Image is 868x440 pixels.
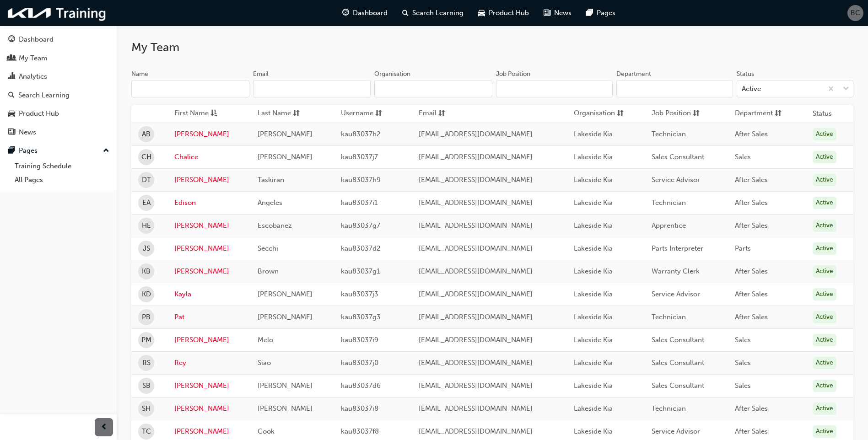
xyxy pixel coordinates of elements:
[419,130,533,138] span: [EMAIL_ADDRESS][DOMAIN_NAME]
[142,198,151,208] span: EA
[574,199,613,207] span: Lakeside Kia
[652,359,704,367] span: Sales Consultant
[652,404,686,413] span: Technician
[813,288,836,300] div: Active
[652,381,704,390] span: Sales Consultant
[597,8,615,18] span: Pages
[131,70,148,79] div: Name
[775,108,782,119] span: sorting-icon
[142,358,151,368] span: RS
[11,159,113,173] a: Training Schedule
[174,220,244,231] a: [PERSON_NAME]
[735,381,751,390] span: Sales
[813,151,836,163] div: Active
[341,267,380,275] span: kau83037g1
[8,147,15,155] span: pages-icon
[253,80,371,97] input: Email
[174,198,244,208] a: Edison
[843,83,849,95] span: down-icon
[142,220,151,231] span: HE
[652,313,686,321] span: Technician
[419,176,533,184] span: [EMAIL_ADDRESS][DOMAIN_NAME]
[419,336,533,344] span: [EMAIL_ADDRESS][DOMAIN_NAME]
[8,73,15,81] span: chart-icon
[813,197,836,209] div: Active
[813,108,832,119] th: Status
[4,142,113,159] button: Pages
[4,124,113,141] a: News
[19,127,36,138] div: News
[735,267,768,275] span: After Sales
[489,8,529,18] span: Product Hub
[353,8,388,18] span: Dashboard
[735,108,785,119] button: Departmentsorting-icon
[735,313,768,321] span: After Sales
[471,4,536,22] a: car-iconProduct Hub
[142,266,151,277] span: KB
[258,267,279,275] span: Brown
[419,153,533,161] span: [EMAIL_ADDRESS][DOMAIN_NAME]
[419,267,533,275] span: [EMAIL_ADDRESS][DOMAIN_NAME]
[258,130,313,138] span: [PERSON_NAME]
[402,7,409,19] span: search-icon
[574,404,613,413] span: Lakeside Kia
[4,29,113,142] button: DashboardMy TeamAnalyticsSearch LearningProduct HubNews
[142,426,151,437] span: TC
[174,108,225,119] button: First Nameasc-icon
[174,358,244,368] a: Rey
[142,312,151,322] span: PB
[258,199,282,207] span: Angeles
[652,336,704,344] span: Sales Consultant
[419,290,533,298] span: [EMAIL_ADDRESS][DOMAIN_NAME]
[8,54,15,63] span: people-icon
[341,153,378,161] span: kau83037j7
[341,130,381,138] span: kau83037h2
[374,70,410,79] div: Organisation
[174,289,244,300] a: Kayla
[574,313,613,321] span: Lakeside Kia
[143,243,150,254] span: JS
[574,290,613,298] span: Lakeside Kia
[8,110,15,118] span: car-icon
[5,4,110,22] img: kia-training
[574,130,613,138] span: Lakeside Kia
[496,70,530,79] div: Job Position
[174,129,244,140] a: [PERSON_NAME]
[174,266,244,277] a: [PERSON_NAME]
[419,199,533,207] span: [EMAIL_ADDRESS][DOMAIN_NAME]
[616,80,733,97] input: Department
[103,145,109,157] span: up-icon
[18,90,70,101] div: Search Learning
[735,427,768,435] span: After Sales
[375,108,382,119] span: sorting-icon
[374,80,492,97] input: Organisation
[341,244,381,252] span: kau83037d2
[174,335,244,345] a: [PERSON_NAME]
[258,244,278,252] span: Secchi
[554,8,571,18] span: News
[174,108,209,119] span: First Name
[335,4,395,22] a: guage-iconDashboard
[419,359,533,367] span: [EMAIL_ADDRESS][DOMAIN_NAME]
[574,359,613,367] span: Lakeside Kia
[341,176,381,184] span: kau83037h9
[735,359,751,367] span: Sales
[341,221,380,230] span: kau83037g7
[496,80,613,97] input: Job Position
[258,404,313,413] span: [PERSON_NAME]
[693,108,700,119] span: sorting-icon
[341,359,378,367] span: kau83037j0
[652,108,691,119] span: Job Position
[813,425,836,438] div: Active
[616,70,651,79] div: Department
[258,290,313,298] span: [PERSON_NAME]
[419,313,533,321] span: [EMAIL_ADDRESS][DOMAIN_NAME]
[19,108,59,119] div: Product Hub
[544,7,550,19] span: news-icon
[174,381,244,391] a: [PERSON_NAME]
[174,243,244,254] a: [PERSON_NAME]
[586,7,593,19] span: pages-icon
[735,130,768,138] span: After Sales
[4,50,113,67] a: My Team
